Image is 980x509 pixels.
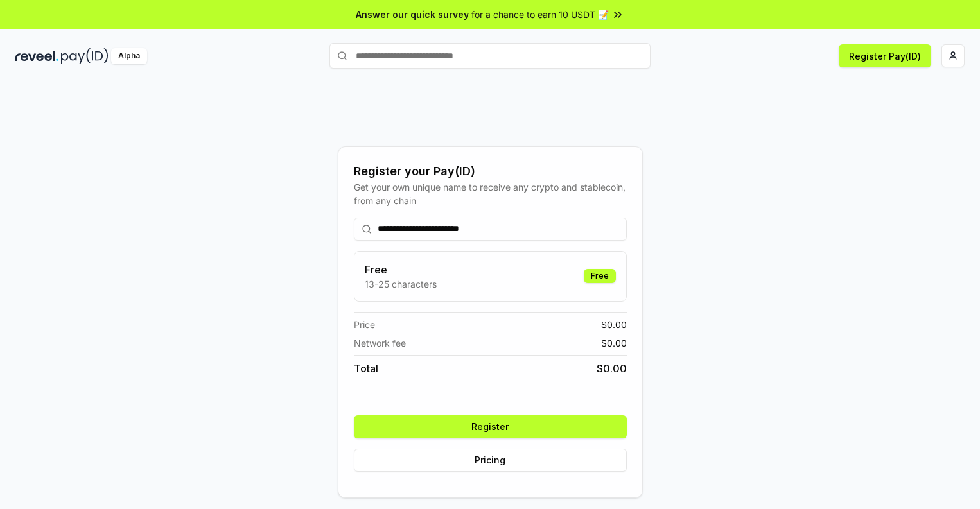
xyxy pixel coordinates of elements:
[354,415,627,438] button: Register
[354,361,378,376] span: Total
[15,48,58,64] img: reveel_dark
[365,262,437,277] h3: Free
[584,269,616,283] div: Free
[365,277,437,291] p: 13-25 characters
[354,449,627,472] button: Pricing
[354,318,375,331] span: Price
[354,180,627,207] div: Get your own unique name to receive any crypto and stablecoin, from any chain
[354,162,627,180] div: Register your Pay(ID)
[61,48,109,64] img: pay_id
[471,8,609,21] span: for a chance to earn 10 USDT 📝
[601,336,627,350] span: $ 0.00
[356,8,469,21] span: Answer our quick survey
[839,44,931,67] button: Register Pay(ID)
[354,336,406,350] span: Network fee
[111,48,147,64] div: Alpha
[601,318,627,331] span: $ 0.00
[597,361,627,376] span: $ 0.00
